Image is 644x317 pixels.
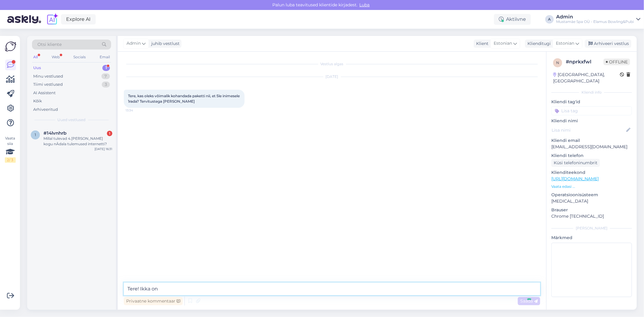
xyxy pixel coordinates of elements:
div: Vaata siia [5,136,16,163]
p: Kliendi telefon [551,152,632,159]
div: Kliendi info [551,90,632,95]
p: Klienditeekond [551,169,632,176]
div: A [545,15,554,24]
div: [DATE] [124,74,540,79]
span: #14lvnhrb [43,130,66,136]
div: [GEOGRAPHIC_DATA], [GEOGRAPHIC_DATA] [553,72,620,84]
div: Arhiveeri vestlus [585,40,631,48]
div: Minu vestlused [33,73,63,79]
div: Uus [33,65,41,71]
p: Kliendi nimi [551,118,632,124]
p: [EMAIL_ADDRESS][DOMAIN_NAME] [551,144,632,150]
div: Email [98,53,111,61]
p: Kliendi email [551,137,632,144]
span: 1 [35,133,36,137]
p: Vaata edasi ... [551,184,632,189]
input: Lisa tag [551,106,632,115]
p: Kliendi tag'id [551,99,632,105]
div: Klient [474,40,489,47]
p: Märkmed [551,235,632,241]
a: [URL][DOMAIN_NAME] [551,176,599,181]
span: Uued vestlused [58,117,86,123]
p: [MEDICAL_DATA] [551,198,632,204]
div: Arhiveeritud [33,107,58,113]
div: # nprkxfwl [566,58,604,66]
span: Otsi kliente [37,41,62,48]
img: explore-ai [46,13,59,26]
a: AdminMustamäe Spa OÜ - Elamus Bowling&Pubi [556,14,640,24]
span: Estonian [494,40,512,47]
div: Admin [556,14,634,19]
p: Chrome [TECHNICAL_ID] [551,213,632,219]
div: 2 / 3 [5,157,16,163]
div: 1 [107,131,112,136]
div: [DATE] 16:31 [95,147,112,151]
div: All [32,53,39,61]
span: Luba [358,2,372,8]
p: Brauser [551,207,632,213]
div: juhib vestlust [149,40,180,47]
img: Askly Logo [5,41,16,52]
div: 7 [101,73,110,79]
div: Kõik [33,98,42,104]
div: Küsi telefoninumbrit [551,159,600,167]
div: Web [50,53,61,61]
div: Tiimi vestlused [33,82,63,88]
span: n [556,60,559,65]
div: Aktiivne [494,14,531,25]
span: 13:34 [126,108,148,113]
span: Admin [127,40,141,47]
div: Klienditugi [525,40,551,47]
div: AI Assistent [33,90,56,96]
span: Offline [604,59,630,65]
p: Operatsioonisüsteem [551,192,632,198]
div: 3 [102,82,110,88]
span: Estonian [556,40,574,47]
input: Lisa nimi [552,127,625,133]
span: Tere, kas oleks võimalik kohandada paketti nii, et 5le inimesele 1rada? Tervitustega [PERSON_NAME] [128,94,241,104]
div: [PERSON_NAME] [551,226,632,231]
a: Explore AI [61,14,96,24]
div: Socials [72,53,87,61]
div: Mustamäe Spa OÜ - Elamus Bowling&Pubi [556,19,634,24]
div: Vestlus algas [124,61,540,67]
div: Millal tulevad 4.[PERSON_NAME] kogu nÄdala tulemused internetti? [43,136,112,147]
div: 1 [102,65,110,71]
